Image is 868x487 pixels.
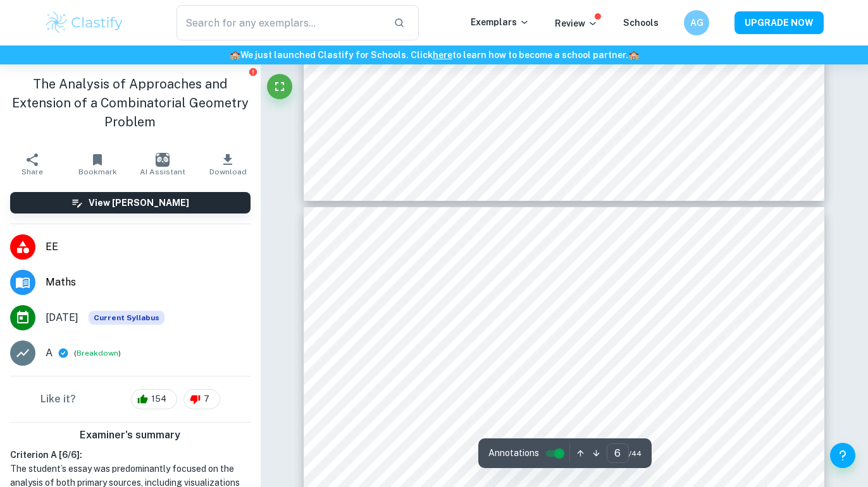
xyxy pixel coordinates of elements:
span: Download [209,167,247,176]
h6: Like it? [40,392,76,407]
button: AG [684,10,709,35]
a: Schools [623,18,659,28]
h6: We just launched Clastify for Schools. Click to learn how to become a school partner. [3,48,865,62]
span: Bookmark [78,167,117,176]
span: / 44 [629,448,642,459]
h6: AG [690,16,704,30]
div: This exemplar is based on the current syllabus. Feel free to refer to it for inspiration/ideas wh... [89,311,164,325]
span: EE [46,239,251,255]
button: Breakdown [77,347,118,359]
button: AI Assistant [130,147,195,182]
button: View [PERSON_NAME] [10,192,251,213]
h6: Criterion A [ 6 / 6 ]: [10,448,251,462]
p: Exemplars [471,15,530,29]
span: Maths [46,275,251,290]
img: Clastify logo [44,10,125,35]
h6: View [PERSON_NAME] [89,196,189,210]
span: Share [22,167,43,176]
span: 🏫 [230,50,240,60]
h6: Examiner's summary [5,428,256,443]
span: [DATE] [46,310,78,325]
span: ( ) [74,347,121,359]
span: Annotations [488,447,539,460]
div: 7 [183,389,220,409]
button: UPGRADE NOW [735,11,824,34]
button: Download [195,147,261,182]
span: 154 [144,393,173,406]
p: A [46,346,53,361]
span: 7 [197,393,216,406]
button: Help and Feedback [830,443,855,468]
p: Review [555,16,598,30]
span: Current Syllabus [89,311,164,325]
span: 🏫 [628,50,639,60]
button: Report issue [249,67,258,76]
h1: The Analysis of Approaches and Extension of a Combinatorial Geometry Problem [10,75,251,131]
button: Bookmark [65,147,130,182]
button: Fullscreen [267,74,292,99]
img: AI Assistant [156,153,170,167]
span: AI Assistant [140,167,185,176]
div: 154 [131,389,177,409]
input: Search for any exemplars... [177,5,383,40]
a: here [433,50,452,60]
